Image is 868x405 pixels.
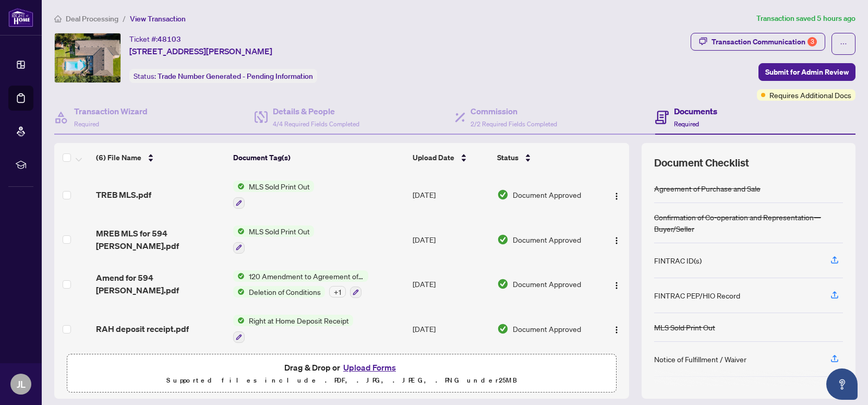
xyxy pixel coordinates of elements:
[233,315,245,326] img: Status Icon
[413,152,454,163] span: Upload Date
[756,13,855,25] article: Transaction saved 5 hours ago
[408,217,493,262] td: [DATE]
[497,189,509,200] img: Document Status
[129,33,181,45] div: Ticket #:
[840,40,847,47] span: ellipsis
[233,270,245,282] img: Status Icon
[273,105,359,117] h4: Details & People
[96,188,151,201] span: TREB MLS.pdf
[245,225,314,237] span: MLS Sold Print Out
[654,211,843,234] div: Confirmation of Co-operation and Representation—Buyer/Seller
[233,225,314,254] button: Status IconMLS Sold Print Out
[74,105,148,117] h4: Transaction Wizard
[96,152,141,163] span: (6) File Name
[158,72,313,81] span: Trade Number Generated - Pending Information
[612,236,621,245] img: Logo
[55,33,120,82] img: IMG-X12225103_1.jpg
[233,225,245,237] img: Status Icon
[612,192,621,200] img: Logo
[233,181,314,209] button: Status IconMLS Sold Print Out
[471,105,557,117] h4: Commission
[233,286,245,297] img: Status Icon
[233,181,245,192] img: Status Icon
[129,45,272,57] span: [STREET_ADDRESS][PERSON_NAME]
[513,189,581,200] span: Document Approved
[807,37,817,46] div: 3
[612,326,621,334] img: Logo
[408,143,493,172] th: Upload Date
[765,64,849,80] span: Submit for Admin Review
[513,323,581,335] span: Document Approved
[826,368,858,400] button: Open asap
[654,255,702,266] div: FINTRAC ID(s)
[674,120,699,128] span: Required
[408,306,493,351] td: [DATE]
[284,361,399,374] span: Drag & Drop or
[471,120,557,128] span: 2/2 Required Fields Completed
[96,227,225,252] span: MREB MLS for 594 [PERSON_NAME].pdf
[17,377,26,391] span: JL
[129,69,317,83] div: Status:
[8,8,33,27] img: logo
[674,105,717,117] h4: Documents
[233,270,368,299] button: Status Icon120 Amendment to Agreement of Purchase and SaleStatus IconDeletion of Conditions+1
[712,33,817,50] div: Transaction Communication
[654,290,740,301] div: FINTRAC PEP/HIO Record
[612,281,621,290] img: Logo
[123,13,126,25] li: /
[608,186,625,203] button: Logo
[130,14,186,23] span: View Transaction
[233,315,353,343] button: Status IconRight at Home Deposit Receipt
[329,286,346,297] div: + 1
[497,323,509,335] img: Document Status
[769,89,851,101] span: Requires Additional Docs
[691,33,825,51] button: Transaction Communication3
[497,152,519,163] span: Status
[608,231,625,248] button: Logo
[408,262,493,307] td: [DATE]
[67,354,616,393] span: Drag & Drop orUpload FormsSupported files include .PDF, .JPG, .JPEG, .PNG under25MB
[654,156,749,170] span: Document Checklist
[408,172,493,217] td: [DATE]
[66,14,118,23] span: Deal Processing
[493,143,599,172] th: Status
[229,143,408,172] th: Document Tag(s)
[513,278,581,290] span: Document Approved
[654,321,715,333] div: MLS Sold Print Out
[74,120,99,128] span: Required
[245,181,314,192] span: MLS Sold Print Out
[245,270,368,282] span: 120 Amendment to Agreement of Purchase and Sale
[54,15,62,22] span: home
[608,276,625,292] button: Logo
[654,353,746,365] div: Notice of Fulfillment / Waiver
[96,323,189,335] span: RAH deposit receipt.pdf
[497,278,509,290] img: Document Status
[513,234,581,245] span: Document Approved
[273,120,359,128] span: 4/4 Required Fields Completed
[96,271,225,296] span: Amend for 594 [PERSON_NAME].pdf
[92,143,229,172] th: (6) File Name
[340,361,399,374] button: Upload Forms
[654,183,761,194] div: Agreement of Purchase and Sale
[158,34,181,44] span: 48103
[245,286,325,297] span: Deletion of Conditions
[758,63,855,81] button: Submit for Admin Review
[74,374,610,387] p: Supported files include .PDF, .JPG, .JPEG, .PNG under 25 MB
[245,315,353,326] span: Right at Home Deposit Receipt
[608,320,625,337] button: Logo
[497,234,509,245] img: Document Status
